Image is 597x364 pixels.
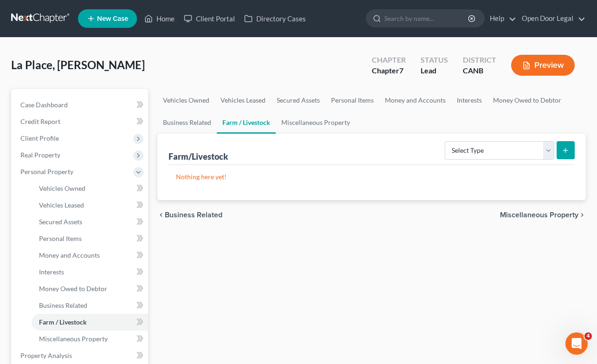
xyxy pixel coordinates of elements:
a: Interests [32,264,148,280]
a: Credit Report [13,113,148,130]
i: chevron_right [578,211,586,219]
span: Money Owed to Debtor [39,285,107,292]
a: Interests [451,89,487,111]
div: Status [421,55,448,65]
div: Farm/Livestock [169,151,228,162]
a: Miscellaneous Property [32,331,148,347]
div: District [463,55,496,65]
a: Vehicles Owned [157,89,215,111]
a: Vehicles Owned [32,180,148,197]
a: Vehicles Leased [215,89,271,111]
span: Farm / Livestock [39,318,87,326]
span: Business Related [165,211,222,219]
span: Vehicles Leased [39,201,84,209]
button: Preview [511,55,575,76]
a: Open Door Legal [517,10,585,27]
span: Real Property [20,151,60,159]
div: Lead [421,65,448,76]
div: CANB [463,65,496,76]
span: Interests [39,268,64,276]
span: Credit Report [20,117,60,125]
span: Property Analysis [20,351,72,359]
span: Secured Assets [39,218,82,226]
a: Farm / Livestock [217,111,276,134]
a: Business Related [32,297,148,314]
a: Money and Accounts [379,89,451,111]
a: Farm / Livestock [32,314,148,331]
a: Property Analysis [13,347,148,364]
div: Chapter [372,55,406,65]
a: Personal Items [325,89,379,111]
span: Money and Accounts [39,251,100,259]
span: 7 [399,66,403,75]
button: Miscellaneous Property chevron_right [500,211,586,219]
span: 4 [584,332,592,340]
p: Nothing here yet! [176,172,568,182]
span: La Place, [PERSON_NAME] [11,58,145,71]
a: Money Owed to Debtor [487,89,567,111]
a: Money Owed to Debtor [32,280,148,297]
span: Personal Property [20,168,73,175]
span: Business Related [39,301,87,309]
span: Miscellaneous Property [500,211,578,219]
div: Chapter [372,65,406,76]
a: Money and Accounts [32,247,148,264]
a: Vehicles Leased [32,197,148,214]
span: Personal Items [39,234,82,242]
i: chevron_left [157,211,165,219]
span: Case Dashboard [20,101,68,109]
input: Search by name... [384,10,469,27]
span: Miscellaneous Property [39,335,108,343]
a: Business Related [157,111,217,134]
a: Directory Cases [240,10,311,27]
iframe: Intercom live chat [565,332,588,355]
a: Case Dashboard [13,97,148,113]
a: Help [485,10,516,27]
button: chevron_left Business Related [157,211,222,219]
span: New Case [97,15,128,22]
a: Client Portal [179,10,240,27]
span: Vehicles Owned [39,184,85,192]
a: Secured Assets [271,89,325,111]
a: Miscellaneous Property [276,111,356,134]
a: Personal Items [32,230,148,247]
a: Home [140,10,179,27]
span: Client Profile [20,134,59,142]
a: Secured Assets [32,214,148,230]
